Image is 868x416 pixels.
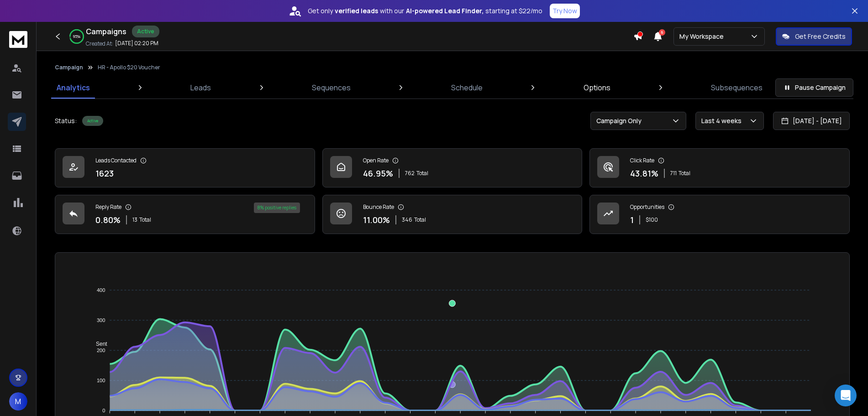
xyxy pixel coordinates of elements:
[55,116,77,125] p: Status:
[596,116,645,125] p: Campaign Only
[308,6,542,16] p: Get only with our starting at $22/mo
[775,78,853,97] button: Pause Campaign
[95,203,121,211] p: Reply Rate
[711,82,763,93] p: Subsequences
[102,408,105,413] tspan: 0
[679,32,727,41] p: My Workspace
[98,64,160,71] p: HR - Apollo $20 Voucher
[646,216,658,224] p: $ 100
[776,27,852,46] button: Get Free Credits
[89,341,107,347] span: Sent
[795,32,846,41] p: Get Free Credits
[414,216,426,224] span: Total
[705,77,768,99] a: Subsequences
[773,112,850,130] button: [DATE] - [DATE]
[363,213,390,226] p: 11.00 %
[86,40,113,47] p: Created At:
[335,6,378,16] strong: verified leads
[139,216,151,224] span: Total
[589,148,850,187] a: Click Rate43.81%711Total
[584,82,610,93] p: Options
[550,4,580,18] button: Try Now
[322,195,583,234] a: Bounce Rate11.00%346Total
[451,82,483,93] p: Schedule
[630,203,664,211] p: Opportunities
[9,392,27,411] button: M
[402,216,412,224] span: 346
[679,170,690,177] span: Total
[97,317,105,323] tspan: 300
[97,287,105,293] tspan: 400
[185,77,216,99] a: Leads
[132,26,159,37] div: Active
[701,116,745,125] p: Last 4 weeks
[306,77,356,99] a: Sequences
[55,148,315,187] a: Leads Contacted1623
[97,378,105,383] tspan: 100
[95,157,137,164] p: Leads Contacted
[659,29,665,36] span: 6
[670,170,677,177] span: 711
[115,40,158,47] p: [DATE] 02:20 PM
[51,77,95,99] a: Analytics
[57,82,90,93] p: Analytics
[55,64,83,71] button: Campaign
[86,26,126,37] h1: Campaigns
[405,170,415,177] span: 762
[416,170,428,177] span: Total
[254,203,300,213] div: 8 % positive replies
[95,213,121,226] p: 0.80 %
[95,167,114,180] p: 1623
[9,31,27,48] img: logo
[312,82,351,93] p: Sequences
[630,167,658,180] p: 43.81 %
[73,34,80,39] p: 95 %
[589,195,850,234] a: Opportunities1$100
[835,385,857,406] div: Open Intercom Messenger
[322,148,583,187] a: Open Rate46.95%762Total
[446,77,488,99] a: Schedule
[630,157,654,164] p: Click Rate
[406,6,484,16] strong: AI-powered Lead Finder,
[552,6,577,16] p: Try Now
[630,213,634,226] p: 1
[190,82,211,93] p: Leads
[363,167,393,180] p: 46.95 %
[363,157,389,164] p: Open Rate
[363,203,394,211] p: Bounce Rate
[97,348,105,353] tspan: 200
[82,116,103,126] div: Active
[132,216,137,224] span: 13
[55,195,315,234] a: Reply Rate0.80%13Total8% positive replies
[578,77,616,99] a: Options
